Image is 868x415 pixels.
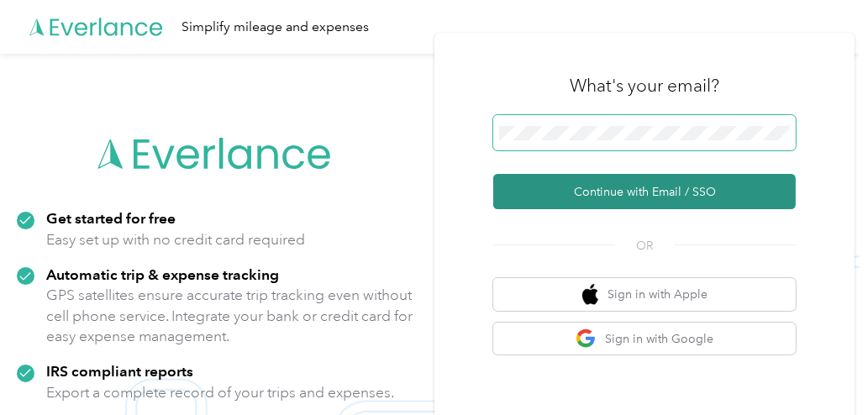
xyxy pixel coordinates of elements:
[46,229,305,250] p: Easy set up with no credit card required
[493,174,796,209] button: Continue with Email / SSO
[570,74,719,97] h3: What's your email?
[493,323,796,355] button: google logoSign in with Google
[582,284,599,305] img: apple logo
[615,237,674,255] span: OR
[576,328,597,349] img: google logo
[46,285,413,347] p: GPS satellites ensure accurate trip tracking even without cell phone service. Integrate your bank...
[46,209,176,227] strong: Get started for free
[46,265,279,283] strong: Automatic trip & expense tracking
[46,362,193,380] strong: IRS compliant reports
[181,17,369,38] div: Simplify mileage and expenses
[46,382,394,403] p: Export a complete record of your trips and expenses.
[493,278,796,311] button: apple logoSign in with Apple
